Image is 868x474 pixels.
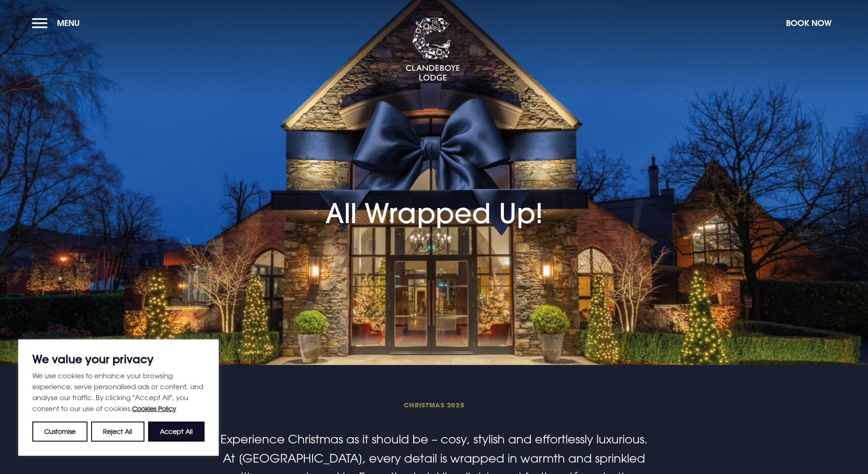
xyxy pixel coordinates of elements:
[148,422,205,442] button: Accept All
[406,18,460,82] img: Clandeboye Lodge
[32,354,205,365] p: We value your privacy
[32,13,84,33] button: Menu
[217,401,651,409] span: Christmas 2025
[32,370,205,414] p: We use cookies to enhance your browsing experience, serve personalised ads or content, and analys...
[781,13,836,33] button: Book Now
[325,140,543,230] h1: All Wrapped Up!
[91,422,144,442] button: Reject All
[132,405,176,412] a: Cookies Policy
[18,339,219,456] div: We value your privacy
[32,422,87,442] button: Customise
[57,18,80,28] span: Menu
